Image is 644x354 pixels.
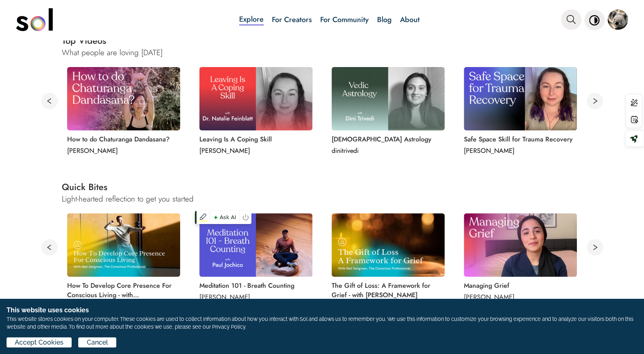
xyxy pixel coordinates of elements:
[377,14,392,25] a: Blog
[212,212,238,223] span: Ask AI
[7,315,637,331] p: This website stores cookies on your computer. These cookies are used to collect information about...
[62,180,603,193] h2: Quick Bites
[67,146,178,155] p: [PERSON_NAME]
[16,8,53,31] img: logo
[464,292,574,302] p: [PERSON_NAME]
[7,337,72,347] button: Accept Cookies
[199,281,310,290] p: Meditation 101 - Breath Counting
[332,281,442,300] p: The Gift of Loss: A Framework for Grief - with [PERSON_NAME]
[67,67,180,130] img: How to do Chaturanga Dandasana?
[400,14,420,25] a: About
[62,34,603,47] h2: Top Videos
[199,134,310,144] p: Leaving Is A Coping Skill
[87,338,108,347] span: Cancel
[464,67,577,130] img: Safe Space Skill for Trauma Recovery
[15,338,63,347] span: Accept Cookies
[464,213,577,277] img: Managing Grief
[199,292,310,302] p: [PERSON_NAME]
[199,146,310,155] p: [PERSON_NAME]
[67,281,178,300] p: How To Develop Core Presence For Conscious Living - with [PERSON_NAME]
[67,213,180,277] img: How To Develop Core Presence For Conscious Living - with Neil Seligman
[67,134,178,144] p: How to do Chaturanga Dandasana?
[62,193,603,204] h3: Light-hearted reflection to get you started
[239,14,264,25] a: Explore
[199,67,312,130] img: Leaving Is A Coping Skill
[199,213,312,277] img: Meditation 101 - Breath Counting
[62,47,603,58] h3: What people are loving [DATE]
[464,134,574,144] p: Safe Space Skill for Trauma Recovery
[78,337,116,347] button: Cancel
[332,134,442,144] p: [DEMOGRAPHIC_DATA] Astrology
[332,213,445,277] img: The Gift of Loss: A Framework for Grief - with Neil Seligman
[332,67,445,130] img: Vedic Astrology
[7,305,637,315] h1: This website uses cookies
[464,281,574,290] p: Managing Grief
[272,14,312,25] a: For Creators
[320,14,369,25] a: For Community
[464,146,574,155] p: [PERSON_NAME]
[332,146,442,155] p: dinitrivedi
[16,5,628,34] nav: main navigation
